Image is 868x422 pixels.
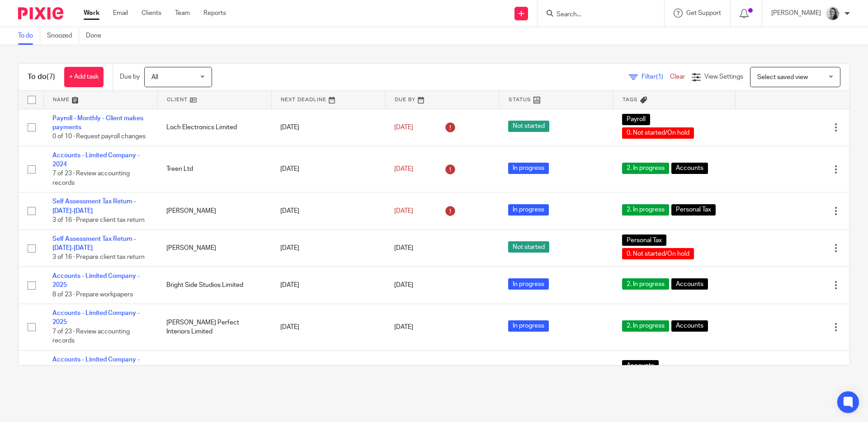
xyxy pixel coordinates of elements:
span: In progress [508,204,549,216]
span: 2. In progress [622,204,669,216]
td: [DATE] [271,267,385,304]
span: In progress [508,278,549,290]
a: Accounts - Limited Company - 2025 [52,356,140,372]
p: Due by [120,72,140,81]
td: [PERSON_NAME] [157,230,271,267]
span: Accounts [622,360,659,371]
span: 3 of 16 · Prepare client tax return [52,217,145,223]
a: Self Assessment Tax Return - [DATE]-[DATE] [52,236,136,251]
span: 0. Not started/On hold [622,248,694,259]
td: Gearing for Growth Limited [157,350,271,396]
h1: To do [28,72,55,82]
td: [DATE] [271,192,385,230]
span: Filter [642,74,670,80]
td: [PERSON_NAME] [157,192,271,230]
a: Clients [142,9,161,18]
span: Accounts [671,320,708,332]
span: Payroll [622,114,650,125]
a: Done [86,27,108,45]
span: 8 of 23 · Prepare workpapers [52,291,133,298]
span: [DATE] [394,124,413,131]
span: (7) [47,73,55,80]
span: Get Support [686,10,721,16]
td: Loch Electronics Limited [157,109,271,146]
span: 3 of 16 · Prepare client tax return [52,254,145,261]
span: Not started [508,241,549,253]
td: [PERSON_NAME] Perfect Interiors Limited [157,304,271,351]
span: 7 of 23 · Review accounting records [52,171,130,187]
span: [DATE] [394,282,413,288]
td: [DATE] [271,230,385,267]
span: Personal Tax [622,234,666,246]
span: 0. Not started/On hold [622,127,694,139]
span: Select saved view [757,74,808,80]
span: 2. In progress [622,278,669,290]
span: [DATE] [394,208,413,214]
span: Accounts [671,278,708,290]
a: Work [84,9,99,18]
img: Pixie [18,7,63,19]
a: Snoozed [47,27,79,45]
span: Accounts [671,163,708,174]
a: Accounts - Limited Company - 2025 [52,310,140,325]
a: Reports [203,9,226,18]
a: Email [113,9,128,18]
span: 0 of 10 · Request payroll changes [52,133,146,140]
td: [DATE] [271,146,385,192]
p: [PERSON_NAME] [771,9,821,18]
td: [DATE] [271,109,385,146]
a: Team [175,9,190,18]
span: 2. In progress [622,163,669,174]
a: Accounts - Limited Company - 2024 [52,152,140,168]
span: 2. In progress [622,320,669,332]
a: Self Assessment Tax Return - [DATE]-[DATE] [52,198,136,214]
span: All [151,74,158,80]
span: [DATE] [394,166,413,172]
img: IMG-0056.JPG [826,6,840,21]
td: [DATE] [271,304,385,351]
span: 7 of 23 · Review accounting records [52,328,130,344]
span: Not started [508,121,549,132]
input: Search [556,11,637,19]
span: View Settings [704,74,743,80]
span: Tags [623,97,638,102]
span: [DATE] [394,324,413,330]
td: Treen Ltd [157,146,271,192]
td: [DATE] [271,350,385,396]
td: Bright Side Studios Limited [157,267,271,304]
span: [DATE] [394,245,413,251]
span: In progress [508,163,549,174]
span: Personal Tax [671,204,716,216]
a: Accounts - Limited Company - 2025 [52,273,140,288]
a: To do [18,27,40,45]
span: In progress [508,320,549,332]
a: Clear [670,74,685,80]
a: + Add task [64,67,104,87]
a: Payroll - Monthly - Client makes payments [52,115,143,131]
span: (1) [656,74,663,80]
